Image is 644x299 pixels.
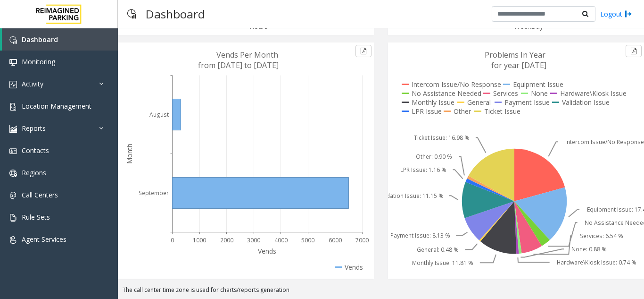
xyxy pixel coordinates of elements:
[571,245,607,253] text: None: 0.88 %
[258,247,276,256] text: Vends
[193,236,206,244] text: 1000
[625,9,632,19] img: logout
[149,111,169,119] text: August
[22,190,58,199] span: Call Centers
[22,124,46,133] span: Reports
[22,79,43,88] span: Activity
[9,236,17,244] img: 'icon'
[247,236,260,244] text: 3000
[9,147,17,155] img: 'icon'
[557,258,636,266] text: Hardware\Kiosk Issue: 0.74 %
[9,59,17,66] img: 'icon'
[9,214,17,222] img: 'icon'
[9,103,17,111] img: 'icon'
[22,213,50,222] span: Rule Sets
[22,168,46,177] span: Regions
[417,246,459,254] text: General: 0.48 %
[216,50,278,60] text: Vends Per Month
[171,236,174,244] text: 0
[127,2,136,26] img: pageIcon
[9,36,17,44] img: 'icon'
[125,144,134,164] text: Month
[274,236,288,244] text: 4000
[22,235,66,244] span: Agent Services
[329,236,342,244] text: 6000
[22,102,91,111] span: Location Management
[412,259,473,267] text: Monthly Issue: 11.81 %
[355,45,372,57] button: Export to pdf
[301,236,314,244] text: 5000
[400,166,446,174] text: LPR Issue: 1.16 %
[390,231,450,239] text: Payment Issue: 8.13 %
[22,35,58,44] span: Dashboard
[198,60,279,70] text: from [DATE] to [DATE]
[141,2,210,26] h3: Dashboard
[416,153,452,161] text: Other: 0.90 %
[9,170,17,177] img: 'icon'
[355,236,369,244] text: 7000
[22,146,49,155] span: Contacts
[220,236,233,244] text: 2000
[377,192,444,200] text: Validation Issue: 11.15 %
[9,192,17,199] img: 'icon'
[414,134,470,142] text: Ticket Issue: 16.98 %
[139,189,169,197] text: September
[580,232,623,240] text: Services: 6.54 %
[626,45,642,57] button: Export to pdf
[9,125,17,133] img: 'icon'
[485,50,545,60] text: Problems In Year
[22,57,55,66] span: Monitoring
[491,60,546,70] text: for year [DATE]
[9,81,17,88] img: 'icon'
[600,9,632,19] a: Logout
[2,28,118,51] a: Dashboard
[118,286,644,299] div: The call center time zone is used for charts/reports generation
